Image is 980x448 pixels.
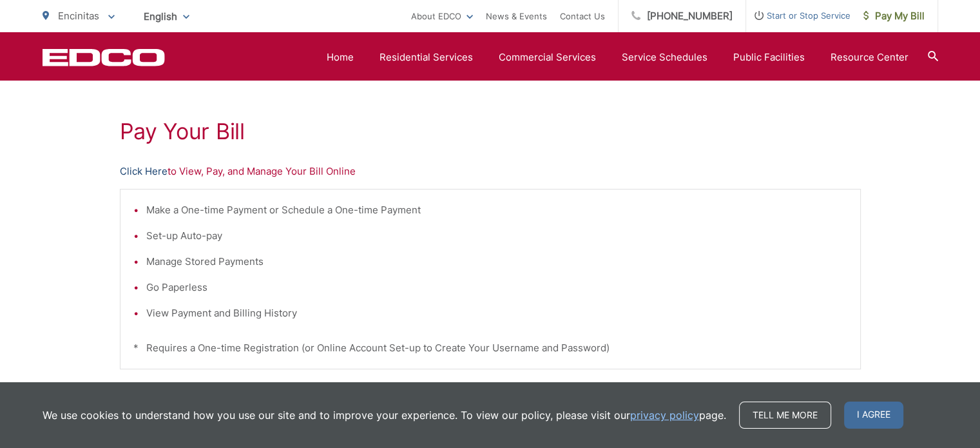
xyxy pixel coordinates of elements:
p: to View, Pay, and Manage Your Bill Online [120,164,861,179]
a: Resource Center [831,50,908,65]
li: View Payment and Billing History [146,306,847,321]
a: Residential Services [380,50,473,65]
span: Encinitas [58,10,99,22]
span: English [134,5,199,28]
a: Contact Us [560,8,605,24]
a: Service Schedules [622,50,707,65]
a: Commercial Services [499,50,596,65]
a: Home [327,50,354,65]
p: We use cookies to understand how you use our site and to improve your experience. To view our pol... [43,407,726,423]
li: Make a One-time Payment or Schedule a One-time Payment [146,202,847,218]
a: EDCD logo. Return to the homepage. [43,48,165,66]
a: Public Facilities [733,50,805,65]
a: Tell me more [739,402,831,429]
li: Set-up Auto-pay [146,228,847,244]
a: News & Events [486,8,547,24]
h1: Pay Your Bill [120,119,861,144]
a: About EDCO [411,8,473,24]
span: Pay My Bill [863,8,925,24]
li: Manage Stored Payments [146,254,847,269]
span: I agree [844,402,903,429]
a: Click Here [120,164,168,179]
li: Go Paperless [146,280,847,295]
a: privacy policy [630,407,699,423]
p: * Requires a One-time Registration (or Online Account Set-up to Create Your Username and Password) [133,340,847,356]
